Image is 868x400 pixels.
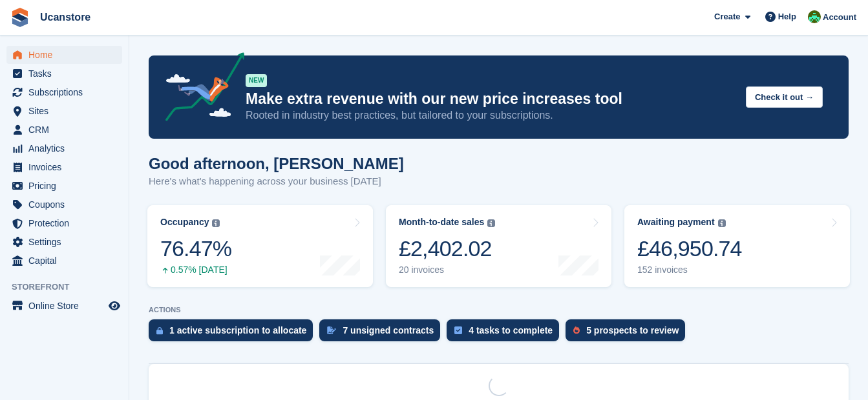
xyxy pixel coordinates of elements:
[399,217,484,228] div: Month-to-date sales
[319,319,447,348] a: 7 unsigned contracts
[10,8,30,27] img: stora-icon-8386f47178a22dfd0bd8f6a31ec36ba5ce8667c1dd55bd0f319d3a0aa187defe.svg
[169,325,306,335] div: 1 active subscription to allocate
[6,233,122,251] a: menu
[28,233,106,251] span: Settings
[160,265,231,275] div: 0.57% [DATE]
[28,297,106,315] span: Online Store
[149,174,404,189] p: Here's what's happening across your business [DATE]
[28,158,106,176] span: Invoices
[469,325,553,335] div: 4 tasks to complete
[160,217,209,228] div: Occupancy
[566,319,692,348] a: 5 prospects to review
[28,102,106,120] span: Sites
[637,265,742,275] div: 152 invoices
[714,10,740,23] span: Create
[107,298,122,314] a: Preview store
[778,10,796,23] span: Help
[28,177,106,195] span: Pricing
[386,205,611,287] a: Month-to-date sales £2,402.02 20 invoices
[28,139,106,157] span: Analytics
[447,319,566,348] a: 4 tasks to complete
[28,195,106,214] span: Coupons
[154,52,245,126] img: price-adjustments-announcement-icon-8257ccfd72463d97f412b2fc003d46551f7dbcb40ab6d574587a9cd5c0d94...
[6,139,122,157] a: menu
[454,326,462,334] img: task-75834270c22a3079a89374b754ae025e5fb1db73e45f91037f5363f120a921f8.svg
[327,326,336,334] img: contract_signature_icon-13c848040528278c33f63329250d36e43548de30e8caae1d1a13099fd9432cc5.svg
[246,74,267,87] div: NEW
[28,46,106,64] span: Home
[6,177,122,195] a: menu
[6,195,122,214] a: menu
[28,252,106,270] span: Capital
[823,11,856,24] span: Account
[808,10,821,23] img: Leanne Tythcott
[6,297,122,315] a: menu
[6,252,122,270] a: menu
[487,219,495,227] img: icon-info-grey-7440780725fd019a000dd9b08b2336e03edf1995a4989e88bcd33f0948082b44.svg
[6,83,122,101] a: menu
[586,325,679,335] div: 5 prospects to review
[624,205,850,287] a: Awaiting payment £46,950.74 152 invoices
[147,205,373,287] a: Occupancy 76.47% 0.57% [DATE]
[746,86,823,108] button: Check it out →
[343,325,434,335] div: 7 unsigned contracts
[149,155,404,172] h1: Good afternoon, [PERSON_NAME]
[637,235,742,262] div: £46,950.74
[637,217,715,228] div: Awaiting payment
[28,214,106,232] span: Protection
[28,121,106,139] span: CRM
[6,121,122,139] a: menu
[35,6,96,28] a: Ucanstore
[6,65,122,83] a: menu
[149,319,319,348] a: 1 active subscription to allocate
[6,46,122,64] a: menu
[6,102,122,120] a: menu
[246,108,736,123] p: Rooted in industry best practices, but tailored to your subscriptions.
[156,326,163,335] img: active_subscription_to_allocate_icon-d502201f5373d7db506a760aba3b589e785aa758c864c3986d89f69b8ff3...
[149,306,849,314] p: ACTIONS
[6,214,122,232] a: menu
[718,219,726,227] img: icon-info-grey-7440780725fd019a000dd9b08b2336e03edf1995a4989e88bcd33f0948082b44.svg
[12,281,129,294] span: Storefront
[28,65,106,83] span: Tasks
[399,235,495,262] div: £2,402.02
[212,219,220,227] img: icon-info-grey-7440780725fd019a000dd9b08b2336e03edf1995a4989e88bcd33f0948082b44.svg
[6,158,122,176] a: menu
[399,265,495,275] div: 20 invoices
[28,83,106,101] span: Subscriptions
[160,235,231,262] div: 76.47%
[246,90,736,108] p: Make extra revenue with our new price increases tool
[573,326,580,334] img: prospect-51fa495bee0391a8d652442698ab0144808aea92771e9ea1ae160a38d050c398.svg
